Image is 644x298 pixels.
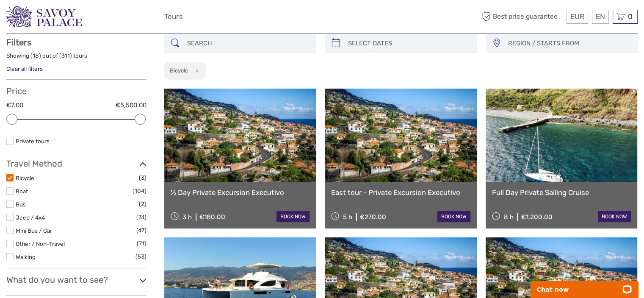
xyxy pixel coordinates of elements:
[504,36,633,50] button: REGION / STARTS FROM
[116,101,146,110] label: €5,500.00
[170,67,188,74] h2: Bicycle
[343,213,352,221] span: 5 h
[503,213,513,221] span: 8 h
[190,66,201,75] button: x
[437,211,470,222] a: book now
[16,227,52,234] a: Mini Bus / Car
[184,36,312,51] input: SEARCH
[33,52,39,60] label: 18
[139,199,146,209] span: (2)
[182,213,192,221] span: 3 h
[592,10,609,24] div: EN
[16,253,36,260] a: Walking
[6,6,82,27] img: 3279-876b4492-ee62-4c61-8ef8-acb0a8f63b96_logo_small.png
[61,52,70,60] label: 311
[6,52,146,65] div: Showing ( ) out of ( ) tours
[16,240,65,247] a: Other / Non-Travel
[6,86,146,96] h3: Price
[171,188,310,197] a: ½ Day Private Excursion Executivo
[276,211,310,222] a: book now
[521,213,552,221] div: €1,200.00
[6,159,146,169] h3: Travel Method
[16,214,45,221] a: Jeep / 4x4
[136,226,146,235] span: (47)
[136,212,146,222] span: (31)
[525,271,644,298] iframe: LiveChat chat widget
[6,37,31,47] strong: Filters
[345,36,473,51] input: SELECT DATES
[16,188,28,195] a: Boat
[16,201,26,208] a: Bus
[199,213,225,221] div: €180.00
[360,213,386,221] div: €270.00
[139,173,146,183] span: (3)
[16,138,50,145] a: Private tours
[135,252,146,262] span: (53)
[598,211,631,222] a: book now
[164,11,183,23] a: Tours
[480,10,564,24] span: Best price guarantee
[133,186,146,196] span: (104)
[6,275,146,285] h3: What do you want to see?
[137,239,146,248] span: (71)
[331,188,470,197] a: East tour - Private Excursion Executivo
[570,12,584,21] span: EUR
[627,12,634,21] span: 0
[6,101,23,110] label: €7.00
[492,188,631,197] a: Full Day Private Sailing Cruise
[6,65,43,72] a: Clear all filters
[16,175,34,181] a: Bicycle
